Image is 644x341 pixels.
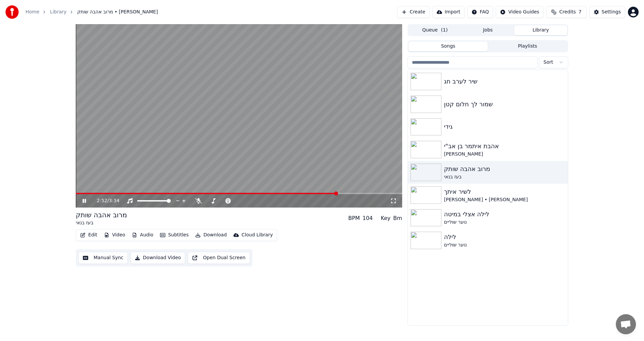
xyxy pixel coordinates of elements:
div: גידי [444,122,565,131]
button: Credits7 [546,6,587,18]
div: שיר לערב חג [444,77,565,86]
button: FAQ [467,6,493,18]
div: Bm [393,214,402,222]
div: מרוב אהבה שותק [444,164,565,174]
span: ( 1 ) [441,27,448,34]
img: youka [5,5,19,19]
nav: breadcrumb [25,9,158,15]
div: בעז בנאי [444,174,565,180]
span: 2:52 [97,197,107,204]
div: נוער שוליים [444,242,565,248]
span: מרוב אהבה שותק • [PERSON_NAME] [77,9,158,15]
button: Import [432,6,465,18]
div: Key [381,214,390,222]
div: נוער שוליים [444,219,565,226]
button: Audio [129,230,156,240]
button: Queue [409,25,462,35]
div: Cloud Library [241,232,273,238]
button: Library [514,25,567,35]
div: מרוב אהבה שותק [76,210,127,220]
button: Download Video [130,252,185,264]
button: Settings [589,6,625,18]
button: Download [193,230,229,240]
button: Jobs [462,25,515,35]
div: BPM [348,214,360,222]
button: Playlists [488,42,567,51]
div: לילה [444,232,565,242]
span: Credits [559,9,576,15]
span: Sort [543,59,553,66]
button: Subtitles [157,230,191,240]
button: Manual Sync [78,252,128,264]
a: Home [25,9,39,15]
div: [PERSON_NAME] • [PERSON_NAME] [444,196,565,203]
div: לשיר איתך [444,187,565,196]
button: Open Dual Screen [188,252,250,264]
a: Library [50,9,66,15]
div: / [97,197,113,204]
div: Settings [602,9,621,15]
div: 104 [363,214,373,222]
span: 7 [579,9,582,15]
div: שמור לך חלום קטן [444,100,565,109]
button: Create [397,6,430,18]
a: פתח צ'אט [616,314,636,334]
button: Edit [77,230,100,240]
span: 3:34 [109,197,119,204]
div: אהבת איתמר בן אב"י [444,141,565,151]
div: לילה אצלי במיטה [444,210,565,219]
button: Songs [409,42,488,51]
div: [PERSON_NAME] [444,151,565,158]
div: בעז בנאי [76,220,127,226]
button: Video [101,230,128,240]
button: Video Guides [496,6,543,18]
